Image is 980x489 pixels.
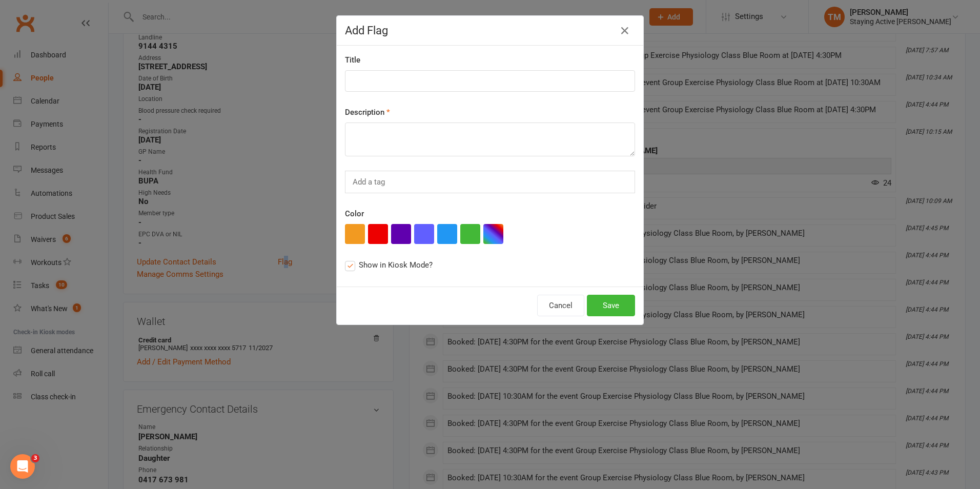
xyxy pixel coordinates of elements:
[345,54,360,66] label: Title
[10,454,35,479] iframe: Intercom live chat
[352,175,388,189] input: Add a tag
[345,24,635,37] h4: Add Flag
[31,454,39,462] span: 3
[537,295,584,316] button: Cancel
[345,208,364,220] label: Color
[359,259,433,270] span: Show in Kiosk Mode?
[345,106,390,118] label: Description
[587,295,635,316] button: Save
[617,23,633,39] button: Close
